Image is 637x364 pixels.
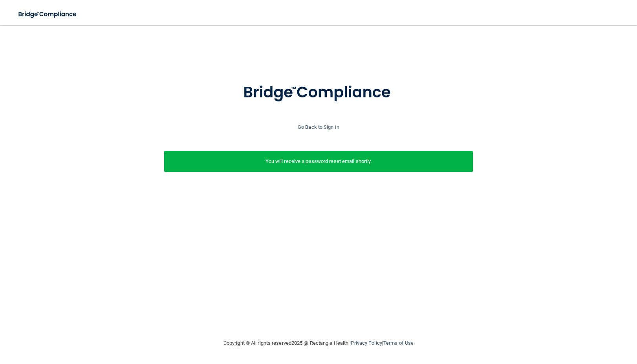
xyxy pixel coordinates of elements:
img: bridge_compliance_login_screen.278c3ca4.svg [12,6,84,22]
a: Terms of Use [383,340,414,346]
a: Go Back to Sign In [298,124,339,130]
img: bridge_compliance_login_screen.278c3ca4.svg [227,72,410,113]
iframe: Drift Widget Chat Controller [501,308,628,340]
div: Copyright © All rights reserved 2025 @ Rectangle Health | | [175,331,462,356]
p: You will receive a password reset email shortly. [170,157,467,166]
a: Privacy Policy [351,340,382,346]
